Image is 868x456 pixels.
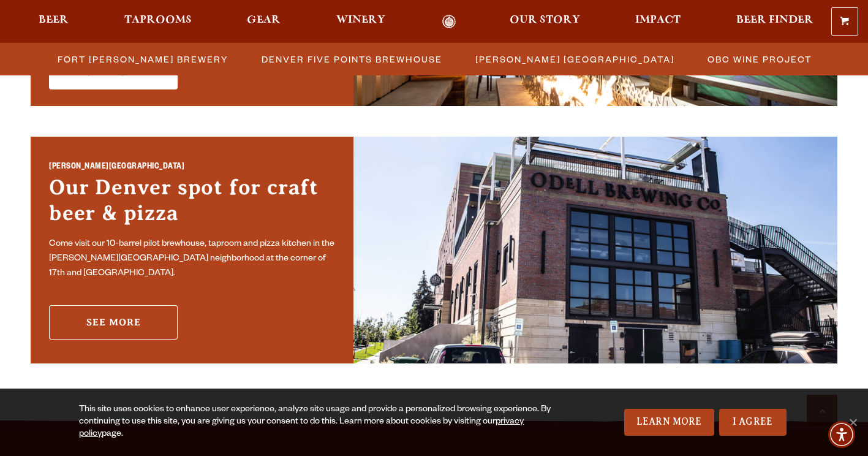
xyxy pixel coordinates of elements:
[49,161,335,175] h2: [PERSON_NAME][GEOGRAPHIC_DATA]
[336,15,385,25] span: Winery
[58,50,228,68] span: Fort [PERSON_NAME] Brewery
[627,15,689,29] a: Impact
[116,15,200,29] a: Taprooms
[124,15,192,25] span: Taprooms
[502,15,588,29] a: Our Story
[728,15,821,29] a: Beer Finder
[828,421,855,448] div: Accessibility Menu
[239,15,289,29] a: Gear
[50,50,235,68] a: Fort [PERSON_NAME] Brewery
[39,15,69,25] span: Beer
[49,305,178,340] a: See More
[353,137,837,363] img: Sloan’s Lake Brewhouse'
[635,15,681,25] span: Impact
[624,409,714,436] a: Learn More
[49,237,335,281] p: Come visit our 10-barrel pilot brewhouse, taproom and pizza kitchen in the [PERSON_NAME][GEOGRAPH...
[475,50,674,68] span: [PERSON_NAME] [GEOGRAPHIC_DATA]
[700,50,818,68] a: OBC Wine Project
[328,15,393,29] a: Winery
[262,50,442,68] span: Denver Five Points Brewhouse
[510,15,580,25] span: Our Story
[736,15,813,25] span: Beer Finder
[254,50,448,68] a: Denver Five Points Brewhouse
[719,409,787,436] a: I Agree
[468,50,681,68] a: [PERSON_NAME] [GEOGRAPHIC_DATA]
[49,175,335,232] h3: Our Denver spot for craft beer & pizza
[31,15,77,29] a: Beer
[426,15,472,29] a: Odell Home
[247,15,281,25] span: Gear
[708,50,812,68] span: OBC Wine Project
[79,404,563,441] div: This site uses cookies to enhance user experience, analyze site usage and provide a personalized ...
